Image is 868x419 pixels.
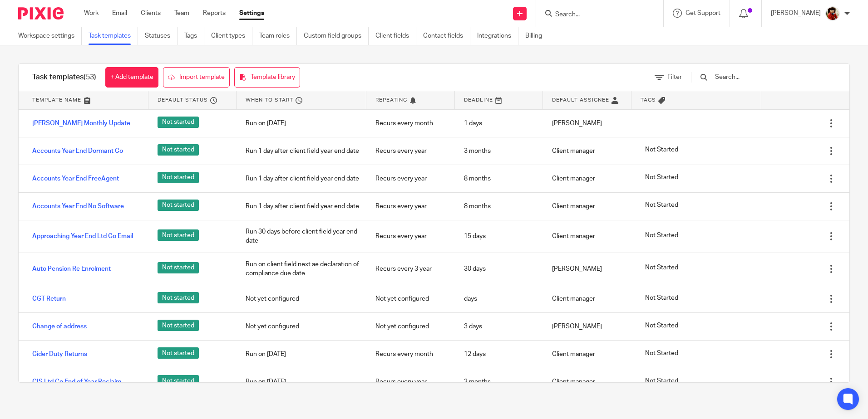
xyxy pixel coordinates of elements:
span: Not Started [645,231,678,240]
div: Not yet configured [366,315,454,338]
a: CGT Return [32,294,66,303]
div: Run on [DATE] [237,112,366,135]
div: Run 30 days before client field year end date [237,220,366,253]
a: Client types [211,27,252,45]
div: Client manager [543,225,631,248]
div: Run 1 day after client field year end date [237,167,366,190]
div: Recurs every 3 year [366,258,454,280]
a: Workspace settings [18,27,82,45]
a: CIS Ltd Co End of Year Reclaim [32,377,121,386]
a: Contact fields [423,27,470,45]
span: Filter [667,74,682,80]
a: Clients [141,9,161,18]
span: (53) [84,73,96,81]
a: Template library [234,67,300,88]
div: Run on client field next ae declaration of compliance due date [237,253,366,285]
span: Not Started [645,263,678,272]
div: days [455,287,543,310]
span: Not started [158,229,199,241]
div: Recurs every year [366,225,454,248]
span: Not Started [645,145,678,154]
a: Billing [525,27,549,45]
img: Pixie [18,7,64,19]
a: Tags [184,27,204,45]
a: Integrations [477,27,518,45]
a: Change of address [32,322,87,331]
span: Repeating [375,96,407,104]
input: Search... [714,72,820,82]
a: [PERSON_NAME] Monthly Update [32,119,130,128]
a: Team [174,9,189,18]
span: Not Started [645,349,678,358]
h1: Task templates [32,73,96,82]
img: Phil%20Baby%20pictures%20(3).JPG [825,6,840,21]
span: Not started [158,172,199,183]
a: Approaching Year End Ltd Co Email [32,232,133,241]
span: Not started [158,262,199,273]
div: Recurs every year [366,370,454,393]
div: Client manager [543,370,631,393]
div: Run 1 day after client field year end date [237,195,366,218]
div: Recurs every year [366,140,454,162]
span: Template name [32,96,81,104]
a: Task templates [89,27,138,45]
div: 3 days [455,315,543,338]
div: 30 days [455,258,543,280]
span: Not started [158,375,199,386]
span: Not Started [645,376,678,385]
span: Default status [158,96,208,104]
div: Run 1 day after client field year end date [237,140,366,162]
span: Not Started [645,293,678,302]
a: Client fields [375,27,416,45]
div: Client manager [543,167,631,190]
div: Not yet configured [366,287,454,310]
div: 8 months [455,167,543,190]
a: Auto Pension Re Enrolment [32,264,111,273]
span: Not started [158,320,199,331]
a: Accounts Year End Dormant Co [32,146,123,156]
a: Accounts Year End No Software [32,202,124,211]
a: Team roles [259,27,297,45]
div: Recurs every month [366,343,454,365]
div: 3 months [455,370,543,393]
div: Run on [DATE] [237,343,366,365]
a: + Add template [105,67,158,88]
a: Statuses [145,27,178,45]
span: Tags [641,96,656,104]
div: 3 months [455,140,543,162]
a: Settings [239,9,264,18]
a: Work [84,9,99,18]
div: [PERSON_NAME] [543,258,631,280]
span: When to start [246,96,293,104]
div: Client manager [543,343,631,365]
span: Not started [158,292,199,303]
input: Search [554,11,636,19]
a: Reports [203,9,226,18]
div: 12 days [455,343,543,365]
span: Not started [158,144,199,156]
span: Not started [158,200,199,211]
a: Accounts Year End FreeAgent [32,174,119,183]
div: Recurs every month [366,112,454,135]
div: [PERSON_NAME] [543,112,631,135]
div: Client manager [543,195,631,218]
p: [PERSON_NAME] [771,9,821,18]
div: 15 days [455,225,543,248]
a: Custom field groups [304,27,369,45]
a: Cider Duty Returns [32,350,87,359]
span: Deadline [464,96,493,104]
span: Not Started [645,321,678,330]
div: Client manager [543,140,631,162]
a: Email [112,9,127,18]
span: Not started [158,347,199,359]
div: [PERSON_NAME] [543,315,631,338]
a: Import template [163,67,230,88]
div: 1 days [455,112,543,135]
span: Default assignee [552,96,609,104]
div: Client manager [543,287,631,310]
div: Not yet configured [237,315,366,338]
span: Not started [158,117,199,128]
div: Recurs every year [366,167,454,190]
div: Not yet configured [237,287,366,310]
span: Not Started [645,173,678,182]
